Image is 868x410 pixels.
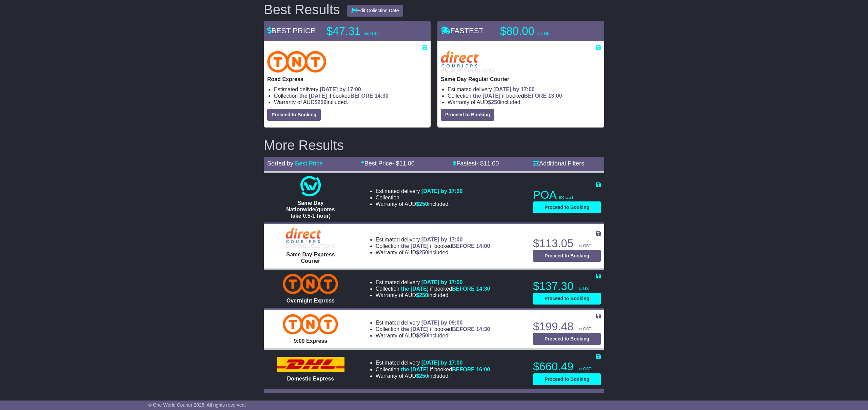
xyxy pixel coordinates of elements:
span: inc GST [576,327,591,331]
li: Estimated delivery [376,359,490,366]
span: [DATE] by 17:00 [493,86,535,92]
span: inc GST [576,243,591,248]
li: Collection [376,243,490,249]
button: Proceed to Booking [533,293,601,305]
li: Collection [376,286,490,292]
span: inc GST [576,367,591,371]
span: $ [314,99,327,105]
p: POA [533,188,601,202]
p: Road Express [267,76,427,82]
a: Fastest- $11.00 [453,160,499,167]
span: $ [416,373,428,379]
li: Warranty of AUD included. [376,249,490,256]
span: - $ [392,160,415,167]
span: [DATE] by 17:00 [320,86,361,92]
li: Estimated delivery [274,86,427,93]
span: if booked [299,93,389,99]
span: inc GST [537,31,552,36]
span: 250 [419,250,428,255]
span: the [DATE] [299,93,327,99]
button: Proceed to Booking [441,109,494,121]
span: 11.00 [484,160,499,167]
li: Estimated delivery [376,188,463,194]
li: Warranty of AUD included. [376,201,463,207]
span: - $ [476,160,499,167]
span: $ [416,201,428,207]
li: Collection [274,93,427,99]
p: $113.05 [533,237,601,250]
span: BEFORE [452,326,475,332]
button: Edit Collection Date [347,5,403,17]
span: 16:00 [476,367,490,372]
span: inc GST [576,286,591,291]
span: the [DATE] [401,367,428,372]
span: the [DATE] [401,286,428,292]
span: 250 [491,99,500,105]
span: BEST PRICE [267,26,315,35]
span: if booked [401,286,490,292]
h2: More Results [264,138,604,153]
li: Collection [448,93,601,99]
p: $80.00 [500,24,585,38]
span: [DATE] by 17:00 [421,360,463,366]
a: Best Price- $11.00 [361,160,415,167]
span: FASTEST [441,26,484,35]
li: Estimated delivery [376,319,490,326]
span: $ [416,333,428,338]
a: Best Price [295,160,323,167]
span: 250 [419,333,428,338]
span: Same Day Express Courier [286,252,335,264]
span: $ [488,99,500,105]
span: [DATE] by 17:00 [421,237,463,242]
span: 14:30 [476,326,490,332]
img: One World Courier: Same Day Nationwide(quotes take 0.5-1 hour) [300,176,321,196]
span: 14:30 [375,93,389,99]
li: Estimated delivery [376,279,490,286]
li: Warranty of AUD included. [376,332,490,339]
li: Collection [376,366,490,373]
span: $ [416,250,428,255]
li: Warranty of AUD included. [448,99,601,105]
img: TNT Domestic: 9:00 Express [283,314,338,334]
p: $47.31 [327,24,411,38]
span: BEFORE [452,367,475,372]
a: Additional Filters [533,160,584,167]
span: Same Day Nationwide(quotes take 0.5-1 hour) [286,200,335,219]
span: Overnight Express [287,298,335,304]
li: Collection [376,326,490,332]
button: Proceed to Booking [533,373,601,385]
li: Warranty of AUD included. [376,373,490,379]
span: Sorted by [267,160,293,167]
span: 250 [419,201,428,207]
span: 14:30 [476,286,490,292]
span: BEFORE [452,243,475,249]
p: $660.49 [533,360,601,373]
span: 14:00 [476,243,490,249]
span: inc GST [559,195,574,200]
li: Collection [376,194,463,201]
div: Best Results [260,2,343,17]
span: 250 [419,292,428,298]
span: if booked [401,326,490,332]
span: if booked [473,93,562,99]
img: Direct: Same Day Regular Courier [441,51,494,73]
span: 13:00 [548,93,562,99]
p: $199.48 [533,320,601,333]
span: the [DATE] [401,243,428,249]
span: the [DATE] [473,93,500,99]
button: Proceed to Booking [267,109,321,121]
span: BEFORE [452,286,475,292]
li: Warranty of AUD included. [376,292,490,298]
p: $137.30 [533,279,601,293]
span: 250 [317,99,327,105]
span: $ [416,292,428,298]
span: [DATE] by 17:00 [421,279,463,285]
li: Warranty of AUD included. [274,99,427,105]
span: the [DATE] [401,326,428,332]
span: if booked [401,243,490,249]
img: TNT Domestic: Overnight Express [283,274,338,294]
span: if booked [401,367,490,372]
p: Same Day Regular Courier [441,76,601,82]
span: 250 [419,373,428,379]
span: [DATE] by 17:00 [421,188,463,194]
